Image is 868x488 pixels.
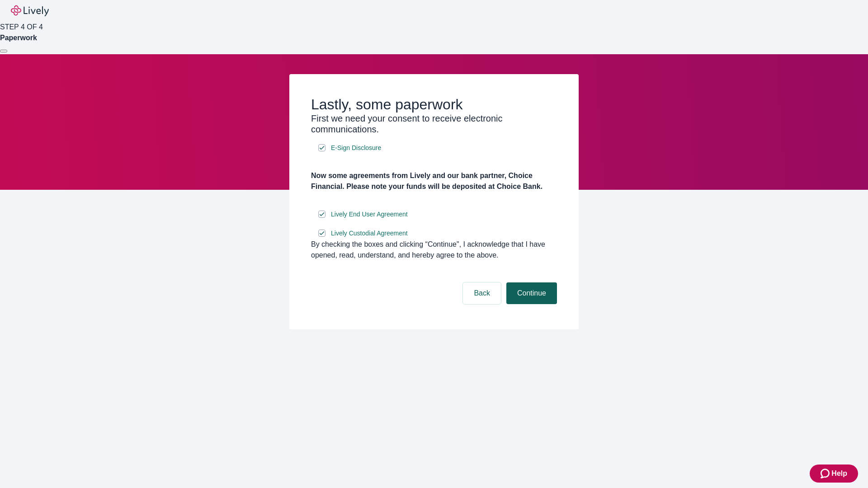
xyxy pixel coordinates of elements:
button: Continue [506,282,557,304]
h2: Lastly, some paperwork [311,96,557,113]
a: e-sign disclosure document [329,209,410,220]
a: e-sign disclosure document [329,142,383,154]
span: Lively Custodial Agreement [331,229,408,238]
h4: Now some agreements from Lively and our bank partner, Choice Financial. Please note your funds wi... [311,170,557,192]
h3: First we need your consent to receive electronic communications. [311,113,557,135]
a: e-sign disclosure document [329,228,410,239]
span: E-Sign Disclosure [331,143,381,153]
img: Lively [11,5,49,16]
span: Help [831,468,847,479]
svg: Zendesk support icon [821,468,831,479]
span: Lively End User Agreement [331,210,408,219]
div: By checking the boxes and clicking “Continue", I acknowledge that I have opened, read, understand... [311,239,557,261]
button: Zendesk support iconHelp [810,465,858,483]
button: Back [463,282,501,304]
